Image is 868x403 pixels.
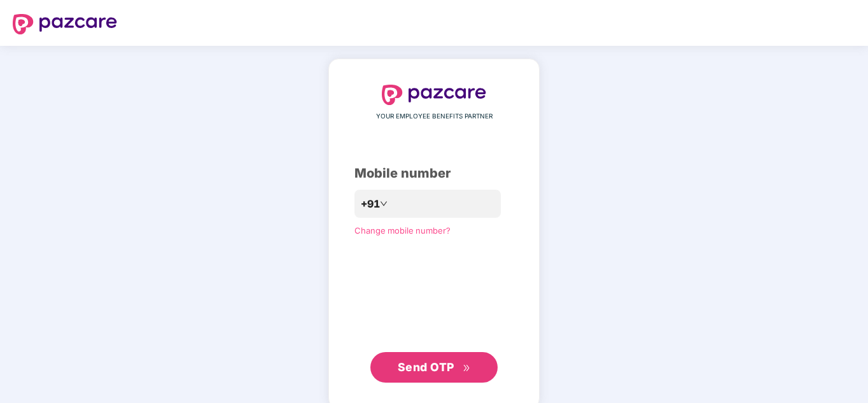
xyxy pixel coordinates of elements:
[361,196,380,212] span: +91
[382,85,486,105] img: logo
[354,225,451,236] a: Change mobile number?
[370,352,498,383] button: Send OTPdouble-right
[380,200,388,208] span: down
[376,111,493,122] span: YOUR EMPLOYEE BENEFITS PARTNER
[354,164,514,183] div: Mobile number
[398,360,454,374] span: Send OTP
[463,364,471,372] span: double-right
[13,14,117,34] img: logo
